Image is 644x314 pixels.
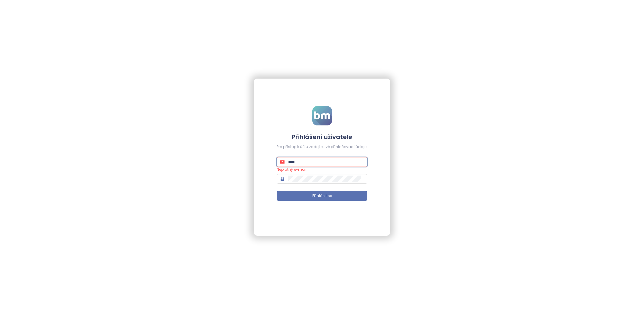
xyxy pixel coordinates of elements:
[277,167,367,173] div: Neplatný e-mail!
[277,133,367,141] h4: Přihlášení uživatele
[277,191,367,201] button: Přihlásit se
[280,177,285,181] span: lock
[277,144,367,150] div: Pro přístup k účtu zadejte své přihlašovací údaje.
[280,160,285,164] span: mail
[312,193,332,199] span: Přihlásit se
[312,106,332,125] img: logo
